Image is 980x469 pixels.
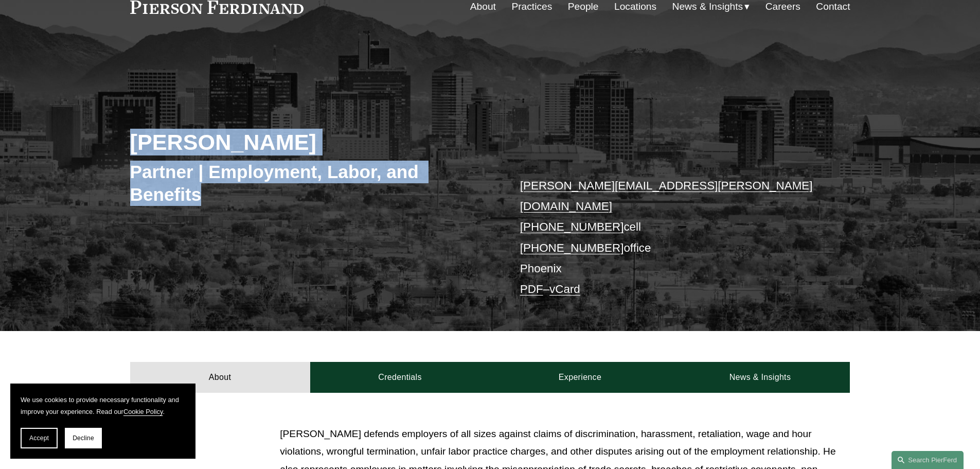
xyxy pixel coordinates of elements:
a: [PHONE_NUMBER] [520,241,624,254]
p: We use cookies to provide necessary functionality and improve your experience. Read our . [21,394,185,418]
a: Credentials [310,362,490,393]
a: Experience [490,362,670,393]
a: PDF [520,283,543,296]
span: Accept [29,435,49,442]
a: Cookie Policy [123,408,163,415]
section: Cookie banner [10,384,195,459]
h3: Partner | Employment, Labor, and Benefits [130,161,490,205]
a: vCard [549,283,580,296]
span: Decline [73,435,94,442]
a: About [130,362,310,393]
button: Decline [65,428,102,448]
a: [PERSON_NAME][EMAIL_ADDRESS][PERSON_NAME][DOMAIN_NAME] [520,179,813,213]
a: [PHONE_NUMBER] [520,220,624,233]
h2: [PERSON_NAME] [130,129,490,155]
button: Accept [21,428,58,448]
p: cell office Phoenix – [520,176,820,300]
a: News & Insights [670,362,850,393]
a: Search this site [892,451,964,469]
